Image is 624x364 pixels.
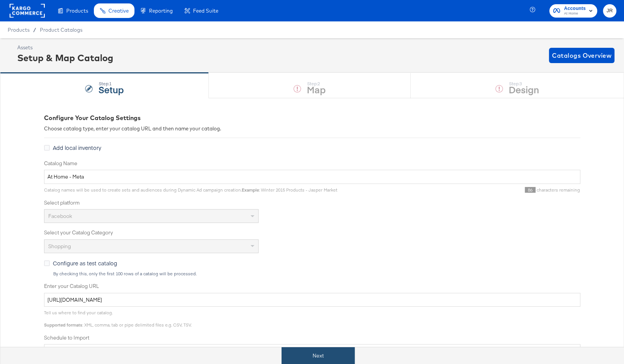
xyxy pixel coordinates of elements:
label: Schedule to Import [44,334,580,341]
input: Enter Catalog URL, e.g. http://www.example.com/products.xml [44,293,580,307]
span: Facebook [48,213,72,219]
label: Select platform [44,199,580,206]
a: Product Catalogs [40,27,82,33]
div: Step: 1 [98,81,124,86]
span: Tell us where to find your catalog. : XML, comma, tab or pipe delimited files e.g. CSV, TSV. [44,310,192,328]
button: Catalogs Overview [549,48,614,63]
div: Choose catalog type, enter your catalog URL and then name your catalog. [44,125,580,132]
span: Feed Suite [193,8,218,14]
span: Products [66,8,88,14]
span: Creative [108,8,129,14]
div: Configure Your Catalog Settings [44,114,580,122]
span: Products [8,27,29,33]
span: Accounts [564,5,586,13]
span: Configure as test catalog [53,259,117,267]
strong: Example [242,187,259,193]
div: characters remaining [337,187,580,193]
strong: Setup [98,83,124,96]
span: JR [606,6,613,15]
span: Add local inventory [53,144,101,151]
label: Enter your Catalog URL [44,283,580,290]
input: Name your catalog e.g. My Dynamic Product Catalog [44,170,580,184]
strong: Supported formats [44,322,82,328]
span: At Home [564,11,586,17]
span: Shopping [48,243,71,250]
div: By checking this, only the first 100 rows of a catalog will be processed. [53,271,580,276]
label: Select your Catalog Category [44,229,580,236]
button: JR [603,4,616,18]
span: Reporting [149,8,173,14]
div: Setup & Map Catalog [17,51,113,64]
span: / [29,27,40,33]
div: Assets [17,44,113,51]
span: Catalogs Overview [552,50,611,61]
span: 86 [525,187,536,193]
button: AccountsAt Home [549,4,597,18]
label: Catalog Name [44,160,580,167]
span: Catalog names will be used to create sets and audiences during Dynamic Ad campaign creation. : Wi... [44,187,337,193]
